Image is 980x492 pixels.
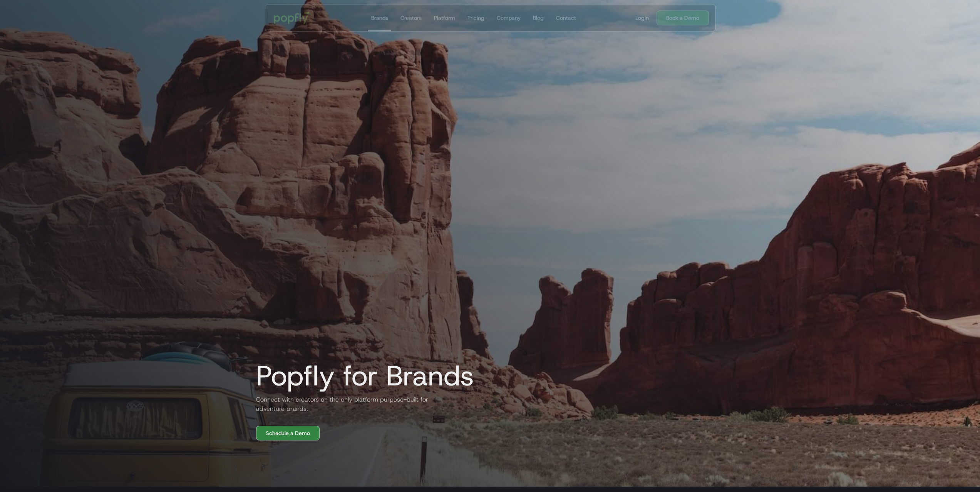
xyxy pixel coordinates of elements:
[400,14,421,22] div: Creators
[250,360,474,391] h1: Popfly for Brands
[371,14,388,22] div: Brands
[529,4,546,31] a: Blog
[431,4,458,31] a: Platform
[434,14,455,22] div: Platform
[256,426,320,440] a: Schedule a Demo
[493,4,523,31] a: Company
[467,14,484,22] div: Pricing
[632,14,652,22] a: Login
[464,4,487,31] a: Pricing
[553,4,579,31] a: Contact
[397,4,424,31] a: Creators
[657,10,709,25] a: Book a Demo
[368,4,391,31] a: Brands
[533,14,543,22] div: Blog
[496,14,520,22] div: Company
[250,395,435,414] h2: Connect with creators on the only platform purpose-built for adventure brands.
[556,14,576,22] div: Contact
[268,6,318,29] a: home
[635,14,649,22] div: Login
